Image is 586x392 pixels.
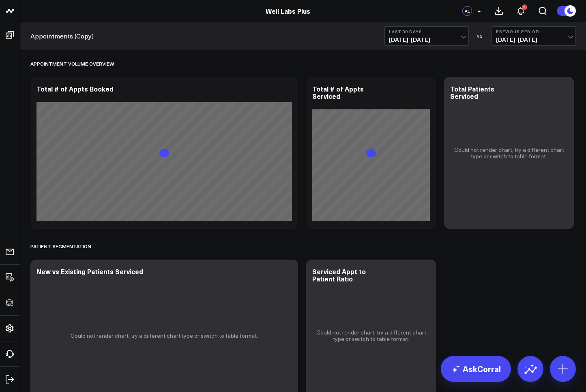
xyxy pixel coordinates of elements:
a: AskCorral [441,356,511,382]
b: Last 30 Days [389,29,464,34]
button: + [474,6,484,16]
div: Total # of Appts Serviced [312,84,364,100]
div: Total # of Appts Booked [36,84,114,93]
div: Serviced Appt to Patient Ratio [312,267,366,283]
button: Previous Period[DATE]-[DATE] [492,26,576,46]
div: VS [473,34,487,38]
b: Previous Period [496,29,571,34]
p: Could not render chart, try a different chart type or switch to table format. [452,147,566,160]
p: Could not render chart, try a different chart type or switch to table format. [71,332,258,339]
div: New vs Existing Patients Serviced [36,267,143,276]
div: AL [462,6,472,16]
span: [DATE] - [DATE] [389,36,464,43]
a: Well Labs Plus [266,6,310,15]
div: Appointment Volume Overview [30,54,114,73]
button: Last 30 Days[DATE]-[DATE] [384,26,469,46]
div: 2 [522,4,527,10]
span: + [477,8,481,14]
span: [DATE] - [DATE] [496,36,571,43]
a: Appointments (Copy) [30,32,94,40]
p: Could not render chart, try a different chart type or switch to table format. [314,329,428,342]
div: Total Patients Serviced [450,84,494,100]
div: Patient Segmentation [30,237,91,256]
